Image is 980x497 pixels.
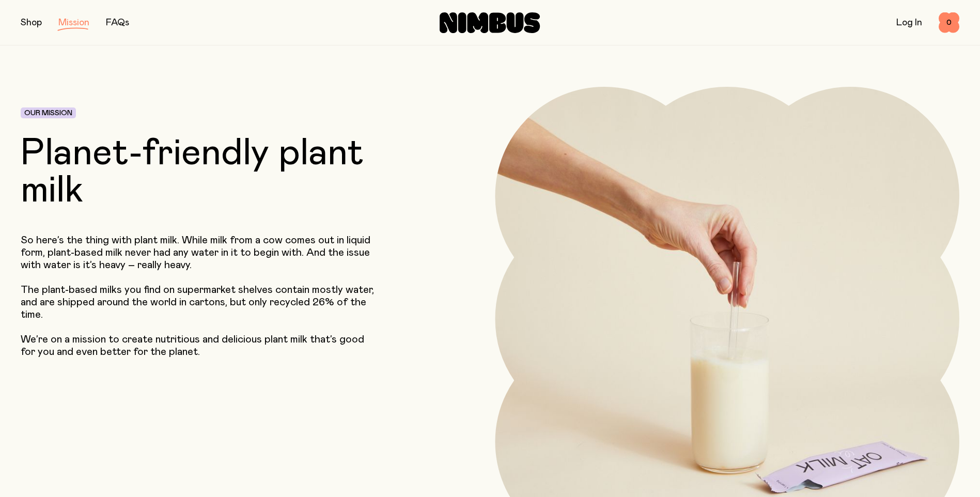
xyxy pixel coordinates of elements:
[21,234,381,271] p: So here’s the thing with plant milk. While milk from a cow comes out in liquid form, plant-based ...
[21,135,406,209] h1: Planet-friendly plant milk
[58,18,89,27] a: Mission
[896,18,922,27] a: Log In
[21,333,381,358] p: We’re on a mission to create nutritious and delicious plant milk that’s good for you and even bet...
[21,284,381,321] p: The plant-based milks you find on supermarket shelves contain mostly water, and are shipped aroun...
[106,18,129,27] a: FAQs
[24,110,72,117] span: Our Mission
[939,12,959,33] button: 0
